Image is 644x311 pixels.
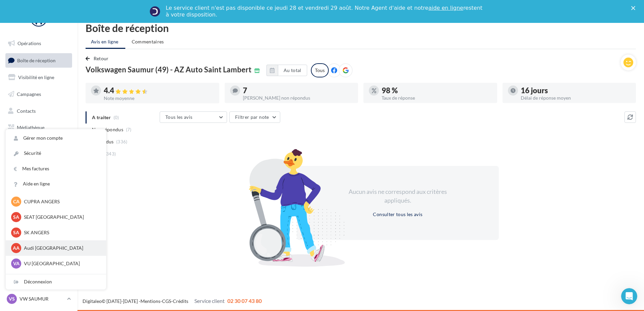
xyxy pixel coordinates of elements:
span: CA [13,198,20,205]
span: Médiathèque [17,125,44,130]
img: Profile image for Service-Client [150,6,160,17]
a: Mes factures [6,161,106,176]
p: SK ANGERS [24,229,98,236]
p: CUPRA ANGERS [24,198,98,205]
a: Contacts [4,104,73,118]
div: 16 jours [521,87,631,94]
a: Calendrier [4,137,73,151]
div: Le service client n'est pas disponible ce jeudi 28 et vendredi 29 août. Notre Agent d'aide et not... [166,5,484,18]
a: VS VW SAUMUR [5,292,72,305]
span: VA [13,260,20,267]
button: Au total [266,65,307,76]
div: 4.4 [104,87,214,95]
div: Aucun avis ne correspond aux critères appliqués. [340,187,456,205]
span: Campagnes [17,91,41,97]
a: CGS [162,298,171,304]
a: Opérations [4,36,73,50]
button: Retour [86,55,111,63]
button: Tous les avis [160,111,227,123]
p: VU [GEOGRAPHIC_DATA] [24,260,98,267]
div: 98 % [382,87,492,94]
a: Gérer mon compte [6,131,106,146]
span: © [DATE]-[DATE] - - - [83,298,262,304]
span: Tous les avis [165,114,193,120]
span: SA [13,214,19,220]
button: Consulter tous les avis [370,210,425,218]
iframe: Intercom live chat [621,288,637,304]
a: Mentions [140,298,160,304]
button: Au total [278,65,307,76]
div: Fermer [631,6,638,10]
a: Médiathèque [4,120,73,135]
span: Opérations [18,40,41,46]
a: Campagnes DataOnDemand [4,176,73,196]
div: 7 [243,87,353,94]
span: Service client [194,298,225,304]
div: [PERSON_NAME] non répondus [243,96,353,100]
span: 02 30 07 43 80 [227,298,262,304]
span: Volkswagen Saumur (49) - AZ Auto Saint Lambert [86,66,252,73]
span: Visibilité en ligne [18,74,54,80]
a: Visibilité en ligne [4,70,73,84]
div: Boîte de réception [86,23,636,33]
a: Digitaleo [83,298,102,304]
div: Délai de réponse moyen [521,96,631,100]
p: SEAT [GEOGRAPHIC_DATA] [24,214,98,220]
div: Note moyenne [104,96,214,101]
a: PLV et print personnalisable [4,154,73,174]
span: Retour [94,56,109,61]
span: SA [13,229,19,236]
span: Commentaires [132,38,164,45]
span: Contacts [17,108,36,113]
a: Sécurité [6,146,106,161]
span: (7) [126,127,132,132]
a: Aide en ligne [6,176,106,192]
span: Non répondus [92,126,123,133]
span: Boîte de réception [17,57,56,63]
span: (336) [116,139,128,144]
a: Campagnes [4,87,73,101]
div: Déconnexion [6,274,106,289]
span: VS [9,296,15,302]
p: VW SAUMUR [20,296,64,302]
div: Tous [311,63,329,77]
p: Audi [GEOGRAPHIC_DATA] [24,245,98,251]
span: (343) [105,151,116,157]
div: Taux de réponse [382,96,492,100]
a: aide en ligne [428,5,463,11]
button: Filtrer par note [229,111,280,123]
a: Crédits [173,298,188,304]
span: AA [13,245,20,251]
a: Boîte de réception [4,53,73,68]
